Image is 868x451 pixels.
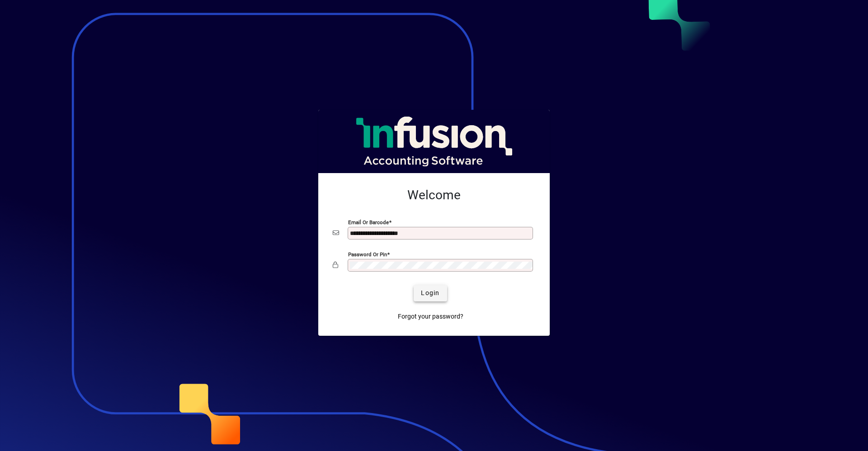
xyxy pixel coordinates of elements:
[348,219,389,225] mat-label: Email or Barcode
[333,188,535,203] h2: Welcome
[414,285,447,301] button: Login
[394,309,467,325] a: Forgot your password?
[348,251,387,257] mat-label: Password or Pin
[421,288,439,298] span: Login
[398,312,463,321] span: Forgot your password?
